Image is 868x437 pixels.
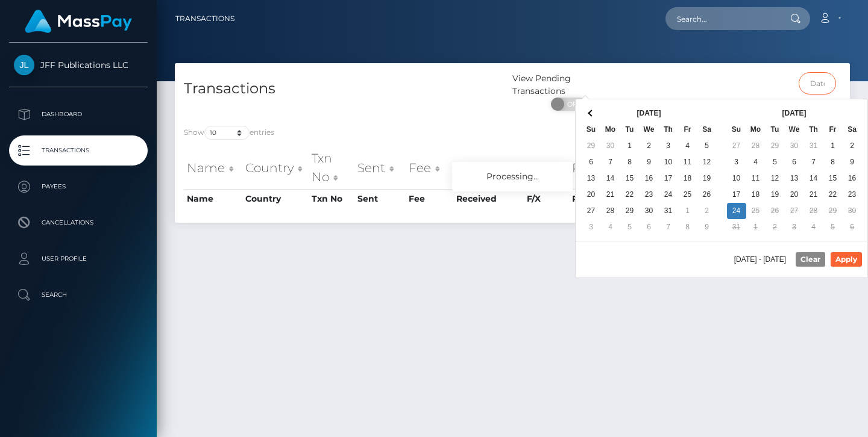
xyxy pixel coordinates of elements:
[843,138,862,154] td: 2
[453,146,524,189] th: Received
[354,146,406,189] th: Sent
[697,170,717,187] td: 19
[620,170,640,187] td: 15
[14,141,143,160] p: Transactions
[843,203,862,219] td: 30
[659,187,678,203] td: 24
[831,252,862,267] button: Apply
[678,122,697,138] th: Fr
[843,170,862,187] td: 16
[640,203,659,219] td: 30
[697,203,717,219] td: 2
[727,203,746,219] td: 24
[746,219,766,235] td: 1
[9,60,148,70] span: JFF Publications LLC
[558,98,588,111] span: OFF
[640,219,659,235] td: 6
[601,187,620,203] td: 21
[309,146,354,189] th: Txn No
[601,105,697,122] th: [DATE]
[309,189,354,208] th: Txn No
[14,286,143,304] p: Search
[14,214,143,232] p: Cancellations
[582,122,601,138] th: Su
[9,244,148,274] a: User Profile
[678,170,697,187] td: 18
[620,154,640,170] td: 8
[746,170,766,187] td: 11
[727,122,746,138] th: Su
[406,146,453,189] th: Fee
[620,219,640,235] td: 5
[9,135,148,166] a: Transactions
[804,122,823,138] th: Th
[640,138,659,154] td: 2
[697,187,717,203] td: 26
[785,170,804,187] td: 13
[697,122,717,138] th: Sa
[746,203,766,219] td: 25
[14,55,34,75] img: JFF Publications LLC
[14,178,143,196] p: Payees
[524,146,568,189] th: F/X
[184,78,503,99] h4: Transactions
[823,203,843,219] td: 29
[184,189,242,208] th: Name
[9,280,148,310] a: Search
[823,154,843,170] td: 8
[569,189,624,208] th: Payer
[734,256,791,263] span: [DATE] - [DATE]
[582,154,601,170] td: 6
[678,219,697,235] td: 8
[799,72,837,95] input: Date filter
[678,138,697,154] td: 4
[242,189,309,208] th: Country
[697,138,717,154] td: 5
[727,138,746,154] td: 27
[766,122,785,138] th: Tu
[804,219,823,235] td: 4
[785,203,804,219] td: 27
[601,138,620,154] td: 30
[746,122,766,138] th: Mo
[678,154,697,170] td: 11
[727,154,746,170] td: 3
[766,203,785,219] td: 26
[659,154,678,170] td: 10
[766,154,785,170] td: 5
[640,154,659,170] td: 9
[640,187,659,203] td: 23
[823,170,843,187] td: 15
[746,154,766,170] td: 4
[785,138,804,154] td: 30
[640,122,659,138] th: We
[823,187,843,203] td: 22
[823,122,843,138] th: Fr
[785,187,804,203] td: 20
[601,122,620,138] th: Mo
[766,138,785,154] td: 29
[9,99,148,129] a: Dashboard
[746,187,766,203] td: 18
[620,203,640,219] td: 29
[452,162,573,191] div: Processing...
[659,203,678,219] td: 31
[14,250,143,268] p: User Profile
[640,170,659,187] td: 16
[746,138,766,154] td: 28
[601,170,620,187] td: 14
[804,138,823,154] td: 31
[727,187,746,203] td: 17
[582,219,601,235] td: 3
[843,219,862,235] td: 6
[678,187,697,203] td: 25
[823,219,843,235] td: 5
[796,252,825,267] button: Clear
[25,10,132,33] img: MassPay Logo
[746,105,843,122] th: [DATE]
[184,146,242,189] th: Name
[620,138,640,154] td: 1
[659,170,678,187] td: 17
[524,189,568,208] th: F/X
[620,122,640,138] th: Tu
